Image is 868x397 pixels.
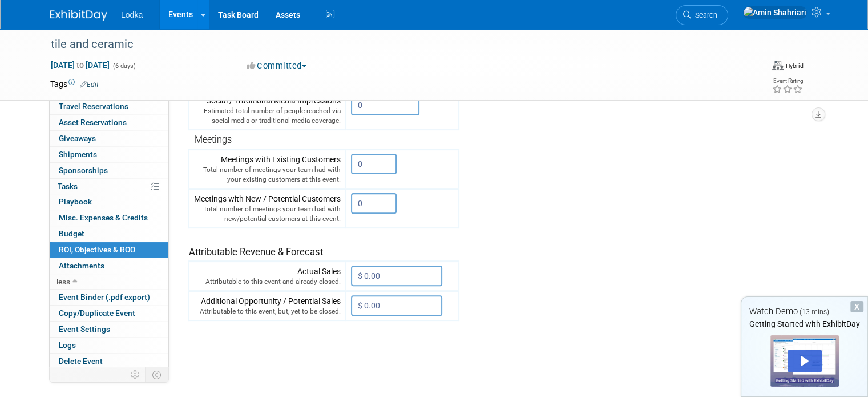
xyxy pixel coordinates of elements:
div: Total number of meetings your team had with your existing customers at this event. [194,165,341,185]
a: Travel Reservations [50,99,168,114]
span: Lodka [121,10,143,19]
span: to [75,61,86,70]
div: Play [788,350,822,372]
span: Event Settings [59,324,110,334]
td: Toggle Event Tabs [146,367,169,382]
span: Misc. Expenses & Credits [59,213,148,222]
span: Logs [59,340,76,350]
img: Format-Hybrid.png [772,61,784,70]
a: Giveaways [50,131,168,146]
span: Meetings [195,134,232,145]
div: Additional Opportunity / Potential Sales [194,295,341,316]
span: Sponsorships [59,166,108,175]
span: (13 mins) [800,308,829,316]
div: Total number of meetings your team had with new/potential customers at this event. [194,204,341,224]
img: ExhibitDay [50,10,107,21]
span: [DATE] [DATE] [50,60,110,70]
div: Event Rating [772,78,803,84]
td: Personalize Event Tab Strip [126,367,146,382]
div: Social / Traditional Media Impressions [194,95,341,126]
div: Attributable to this event and already closed. [194,277,341,287]
div: Event Format [692,59,804,77]
span: Copy/Duplicate Event [59,308,135,318]
div: Attributable to this event, but, yet to be closed. [194,307,341,316]
div: Hybrid [785,62,804,70]
span: Search [691,11,717,19]
div: Watch Demo [741,306,867,318]
div: Estimated total number of people reached via social media or traditional media coverage. [194,106,341,126]
span: Giveaways [59,134,96,143]
button: Committed [243,60,311,72]
a: Sponsorships [50,163,168,178]
span: Playbook [59,197,92,206]
span: less [56,277,70,286]
div: Actual Sales [194,266,341,287]
span: Asset Reservations [59,118,127,127]
a: Attachments [50,258,168,274]
a: Misc. Expenses & Credits [50,210,168,226]
span: Delete Event [59,356,103,366]
a: Logs [50,338,168,353]
td: Tags [50,78,99,90]
a: Search [676,5,728,25]
a: Event Binder (.pdf export) [50,290,168,305]
a: less [50,274,168,290]
span: (6 days) [112,62,136,70]
div: Meetings with New / Potential Customers [194,193,341,224]
div: Getting Started with ExhibitDay [741,318,867,330]
a: ROI, Objectives & ROO [50,242,168,258]
a: Delete Event [50,354,168,369]
div: Event Format [772,59,804,71]
span: Budget [59,229,84,238]
span: Attachments [59,261,104,270]
a: Tasks [50,179,168,194]
span: Event Binder (.pdf export) [59,292,150,302]
span: Travel Reservations [59,102,128,111]
span: ROI, Objectives & ROO [59,245,135,254]
span: Shipments [59,150,97,159]
div: Attributable Revenue & Forecast [189,231,453,259]
a: Copy/Duplicate Event [50,306,168,321]
span: Tasks [58,182,78,191]
a: Shipments [50,147,168,162]
div: tile and ceramic [47,34,740,55]
a: Asset Reservations [50,115,168,130]
a: Edit [80,81,99,89]
a: Playbook [50,194,168,210]
a: Budget [50,226,168,242]
div: Meetings with Existing Customers [194,154,341,185]
img: Amin Shahriari [743,6,807,19]
a: Event Settings [50,322,168,337]
div: Dismiss [850,301,863,312]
